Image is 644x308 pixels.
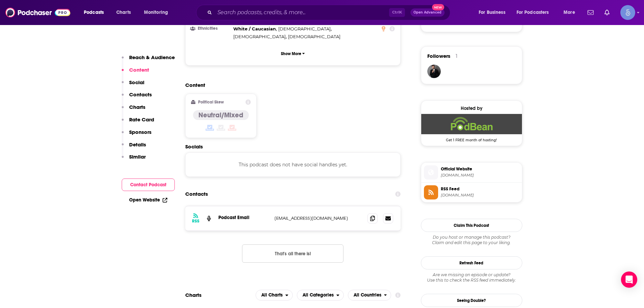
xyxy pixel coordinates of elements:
[421,219,522,232] button: Claim This Podcast
[456,53,457,59] div: 1
[139,7,177,18] button: open menu
[421,114,522,134] img: Podbean Deal: Get 1 FREE month of hosting!
[275,215,362,221] p: [EMAIL_ADDRESS][DOMAIN_NAME]
[185,82,396,88] h2: Content
[621,271,637,288] div: Open Intercom Messenger
[421,235,522,245] div: Claim and edit this page to your liking.
[288,34,340,39] span: [DEMOGRAPHIC_DATA]
[479,8,505,17] span: For Business
[256,290,293,301] h2: Platforms
[602,7,612,18] a: Show notifications dropdown
[413,11,442,14] span: Open Advanced
[281,51,301,56] p: Show More
[256,290,293,301] button: open menu
[122,104,145,116] button: Charts
[218,215,269,220] p: Podcast Email
[116,8,131,17] span: Charts
[297,290,344,301] button: open menu
[242,244,343,263] button: Nothing here.
[122,91,152,104] button: Contacts
[198,111,243,119] h4: Neutral/Mixed
[512,7,559,18] button: open menu
[389,8,405,17] span: Ctrl K
[185,143,401,150] h2: Socials
[202,5,457,20] div: Search podcasts, credits, & more...
[297,290,344,301] h2: Categories
[129,79,144,86] p: Social
[185,152,401,177] div: This podcast does not have social handles yet.
[441,186,519,192] span: RSS Feed
[198,100,224,104] h2: Political Skew
[129,129,151,135] p: Sponsors
[424,185,519,199] a: RSS Feed[DOMAIN_NAME]
[129,116,154,123] p: Rate Card
[620,5,635,20] span: Logged in as Spiral5-G1
[278,26,331,31] span: [DEMOGRAPHIC_DATA]
[122,179,175,191] button: Contact Podcast
[122,129,151,141] button: Sponsors
[421,105,522,111] div: Hosted by
[191,47,395,60] button: Show More
[348,290,391,301] h2: Countries
[441,193,519,198] span: feed.podbean.com
[421,256,522,269] button: Refresh Feed
[261,293,283,298] span: All Charts
[233,33,287,41] span: ,
[620,5,635,20] button: Show profile menu
[441,173,519,178] span: drlaramay.podbean.com
[564,8,575,17] span: More
[185,188,208,200] h2: Contacts
[233,25,277,33] span: ,
[348,290,391,301] button: open menu
[421,114,522,142] a: Podbean Deal: Get 1 FREE month of hosting!
[122,67,149,79] button: Content
[233,26,276,31] span: White / Caucasian
[129,54,175,61] p: Reach & Audience
[79,7,113,18] button: open menu
[303,293,334,298] span: All Categories
[122,79,144,92] button: Social
[517,8,549,17] span: For Podcasters
[432,4,444,10] span: New
[192,218,199,224] h3: RSS
[215,7,389,18] input: Search podcasts, credits, & more...
[233,34,286,39] span: [DEMOGRAPHIC_DATA]
[421,134,522,142] span: Get 1 FREE month of hosting!
[427,65,441,78] img: JohirMia
[122,116,154,129] button: Rate Card
[112,7,135,18] a: Charts
[354,293,381,298] span: All Countries
[421,235,522,240] span: Do you host or manage this podcast?
[427,53,450,59] span: Followers
[122,54,175,67] button: Reach & Audience
[185,292,201,298] h2: Charts
[585,7,596,18] a: Show notifications dropdown
[559,7,583,18] button: open menu
[129,197,167,203] a: Open Website
[424,165,519,180] a: Official Website[DOMAIN_NAME]
[421,294,522,307] a: Seeing Double?
[84,8,104,17] span: Podcasts
[122,153,146,166] button: Similar
[129,104,145,110] p: Charts
[421,272,522,283] div: Are we missing an episode or update? Use this to check the RSS feed immediately.
[278,25,332,33] span: ,
[474,7,514,18] button: open menu
[5,6,70,19] img: Podchaser - Follow, Share and Rate Podcasts
[129,67,149,73] p: Content
[129,91,152,98] p: Contacts
[410,8,445,17] button: Open AdvancedNew
[191,26,231,31] h3: Ethnicities
[441,166,519,172] span: Official Website
[144,8,168,17] span: Monitoring
[620,5,635,20] img: User Profile
[129,153,146,160] p: Similar
[129,141,146,148] p: Details
[122,141,146,154] button: Details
